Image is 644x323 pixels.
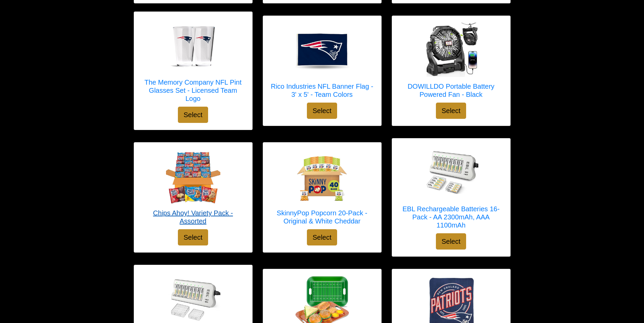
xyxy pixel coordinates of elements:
[141,78,245,103] h5: The Memory Company NFL Pint Glasses Set - Licensed Team Logo
[141,209,245,225] h5: Chips Ahoy! Variety Pack - Assorted
[399,205,503,229] h5: EBL Rechargeable Batteries 16-Pack - AA 2300mAh, AAA 1100mAh
[141,149,245,229] a: Chips Ahoy! Variety Pack - Assorted Chips Ahoy! Variety Pack - Assorted
[141,19,245,107] a: The Memory Company NFL Pint Glasses Set - Licensed Team Logo The Memory Company NFL Pint Glasses ...
[270,82,374,99] h5: Rico Industries NFL Banner Flag - 3' x 5' - Team Colors
[399,82,503,99] h5: DOWILLDO Portable Battery Powered Fan - Black
[270,209,374,225] h5: SkinnyPop Popcorn 20-Pack - Original & White Cheddar
[307,229,337,245] button: Select
[270,149,374,229] a: SkinnyPop Popcorn 20-Pack - Original & White Cheddar SkinnyPop Popcorn 20-Pack - Original & White...
[295,149,349,203] img: SkinnyPop Popcorn 20-Pack - Original & White Cheddar
[399,145,503,233] a: EBL Rechargeable Batteries 16-Pack - AA 2300mAh, AAA 1100mAh EBL Rechargeable Batteries 16-Pack -...
[436,233,466,250] button: Select
[399,23,503,103] a: DOWILLDO Portable Battery Powered Fan - Black DOWILLDO Portable Battery Powered Fan - Black
[424,23,478,77] img: DOWILLDO Portable Battery Powered Fan - Black
[436,103,466,119] button: Select
[166,149,220,203] img: Chips Ahoy! Variety Pack - Assorted
[424,145,478,199] img: EBL Rechargeable Batteries 16-Pack - AA 2300mAh, AAA 1100mAh
[295,23,349,77] img: Rico Industries NFL Banner Flag - 3' x 5' - Team Colors
[307,103,337,119] button: Select
[178,229,208,245] button: Select
[270,23,374,103] a: Rico Industries NFL Banner Flag - 3' x 5' - Team Colors Rico Industries NFL Banner Flag - 3' x 5'...
[166,19,220,73] img: The Memory Company NFL Pint Glasses Set - Licensed Team Logo
[178,107,208,123] button: Select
